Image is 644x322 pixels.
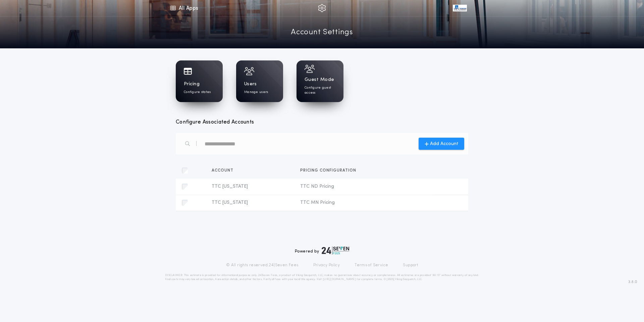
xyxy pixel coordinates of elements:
a: Support [403,263,418,268]
div: Powered by [295,246,349,255]
span: TTC [US_STATE] [212,183,289,190]
span: Add Account [430,140,459,147]
h1: Pricing [184,81,200,88]
p: Configure guest access [305,85,335,95]
p: Manage users [244,90,268,95]
p: © All rights reserved. 24|Seven Fees [226,263,299,268]
img: vs-icon [453,5,467,11]
span: Account [212,169,236,173]
span: Pricing configuration [300,169,359,173]
img: logo [322,246,349,255]
a: Terms of Service [355,263,388,268]
a: PricingConfigure states [176,60,223,102]
a: UsersManage users [236,60,283,102]
span: 3.8.0 [628,279,637,285]
button: Add Account [419,138,464,150]
span: TTC [US_STATE] [212,199,289,206]
img: img [318,4,326,12]
a: Account Settings [291,27,353,39]
h1: Users [244,81,257,88]
p: Configure states [184,90,211,95]
span: TTC MN Pricing [300,199,427,206]
a: Guest ModeConfigure guest access [297,60,343,102]
h1: Guest Mode [305,77,334,83]
a: Privacy Policy [313,263,340,268]
span: TTC ND Pricing [300,183,427,190]
p: DISCLAIMER: This estimate is provided for informational purposes only. 24|Seven Fees, a product o... [165,273,479,281]
a: [URL][DOMAIN_NAME] [323,278,356,281]
h3: Configure Associated Accounts [176,118,468,126]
